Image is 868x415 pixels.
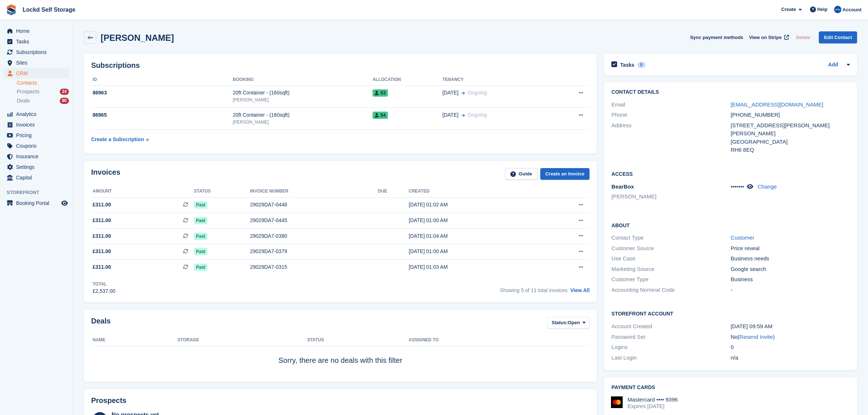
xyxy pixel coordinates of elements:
div: 86965 [91,111,233,119]
a: Add [828,61,838,69]
button: Status: Open [548,317,589,329]
div: Customer Type [611,275,731,284]
span: [DATE] [443,89,459,97]
span: Pricing [16,130,60,140]
div: Create a Subscription [91,136,144,143]
div: [GEOGRAPHIC_DATA] [731,138,850,146]
span: Open [568,319,580,326]
div: 20ft Container - (160sqft) [233,89,373,97]
a: Guide [505,168,537,180]
span: Prospects [17,88,39,95]
div: [DATE] 01:03 AM [409,263,539,271]
div: 24 [60,89,69,95]
div: [PERSON_NAME] [731,129,850,138]
span: View on Stripe [749,34,782,41]
th: Name [91,334,178,346]
span: Home [16,26,60,36]
div: - [731,286,850,294]
div: 90 [60,98,69,104]
span: Subscriptions [16,47,60,57]
div: [DATE] 01:02 AM [409,201,539,209]
span: Insurance [16,151,60,162]
span: Account [842,6,861,13]
span: Help [817,6,828,13]
div: Business needs [731,255,850,263]
a: Edit Contact [819,31,857,43]
a: menu [4,47,69,57]
h2: Prospects [91,396,126,405]
div: Email [611,101,731,109]
div: 29029DA7-0379 [250,248,378,255]
span: ••••••• [731,183,744,190]
a: Create a Subscription [91,133,149,146]
th: Allocation [373,74,443,86]
a: menu [4,36,69,47]
li: [PERSON_NAME] [611,193,731,201]
h2: [PERSON_NAME] [101,33,174,43]
div: [DATE] 09:59 AM [731,322,850,331]
div: Total [93,281,115,287]
h2: Subscriptions [91,61,589,70]
th: Due [378,186,409,197]
a: menu [4,172,69,183]
a: menu [4,130,69,140]
h2: Tasks [620,62,634,68]
span: £311.00 [93,232,111,240]
span: Create [781,6,796,13]
img: stora-icon-8386f47178a22dfd0bd8f6a31ec36ba5ce8667c1dd55bd0f319d3a0aa187defe.svg [6,4,17,15]
div: Price reveal [731,244,850,253]
div: [STREET_ADDRESS][PERSON_NAME] [731,121,850,130]
th: Booking [233,74,373,86]
th: Status [194,186,250,197]
div: 29029DA7-0315 [250,263,378,271]
th: Storage [178,334,307,346]
a: View on Stripe [746,31,790,43]
a: Change [758,183,777,190]
a: menu [4,141,69,151]
a: menu [4,26,69,36]
span: S4 [373,112,388,119]
img: Mastercard Logo [611,396,623,408]
h2: About [611,221,850,229]
div: 0 [731,343,850,352]
a: Deals 90 [17,97,69,105]
th: ID [91,74,233,86]
div: Customer Source [611,244,731,253]
a: Create an Invoice [540,168,590,180]
a: menu [4,198,69,208]
div: [PERSON_NAME] [233,119,373,125]
a: Prospects 24 [17,88,69,96]
span: £311.00 [93,248,111,255]
h2: Contact Details [611,89,850,95]
span: Coupons [16,141,60,151]
div: Contact Type [611,234,731,242]
div: [DATE] 01:00 AM [409,217,539,224]
img: Jonny Bleach [834,6,841,13]
div: No [731,333,850,341]
div: [PHONE_NUMBER] [731,111,850,119]
span: Sorry, there are no deals with this filter [279,356,402,364]
h2: Access [611,170,850,177]
div: Address [611,121,731,154]
a: menu [4,151,69,162]
span: £311.00 [93,217,111,224]
span: Paid [194,233,207,240]
th: Assigned to [409,334,589,346]
span: S3 [373,89,388,97]
div: Marketing Source [611,265,731,274]
span: BearBox [611,183,634,190]
a: menu [4,58,69,68]
a: menu [4,120,69,130]
a: Lockd Self Storage [20,4,78,16]
h2: Storefront Account [611,310,850,317]
a: menu [4,109,69,119]
span: Storefront [7,189,73,196]
span: £311.00 [93,263,111,271]
span: Paid [194,264,207,271]
span: Deals [17,97,30,104]
a: Customer [731,234,754,241]
span: Analytics [16,109,60,119]
div: Mastercard •••• 9396 [627,396,678,403]
div: 29029DA7-0446 [250,201,378,209]
h2: Deals [91,317,110,330]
